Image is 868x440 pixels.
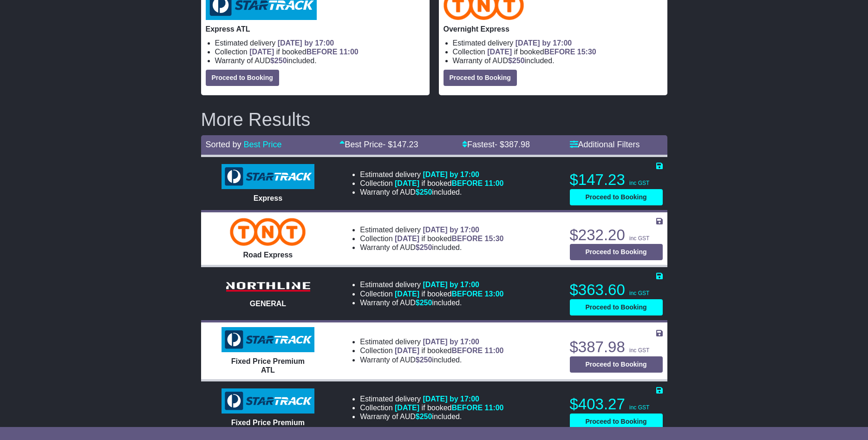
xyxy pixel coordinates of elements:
span: Express [254,194,282,202]
li: Collection [360,346,503,355]
img: StarTrack: Fixed Price Premium [222,388,314,414]
span: BEFORE [451,179,483,187]
span: if booked [395,235,503,243]
span: 13:00 [485,290,504,298]
span: BEFORE [307,48,338,56]
span: inc GST [629,404,649,411]
button: Proceed to Booking [570,189,663,205]
p: $363.60 [570,281,663,299]
a: Fastest- $387.98 [462,140,530,149]
span: 15:30 [485,235,504,243]
li: Estimated delivery [453,39,663,47]
img: Northline Distribution: GENERAL [222,279,314,295]
li: Warranty of AUD included. [360,188,503,197]
li: Estimated delivery [360,280,503,289]
span: $ [270,57,287,65]
span: Fixed Price Premium ATL [231,357,305,374]
img: TNT Domestic: Road Express [230,218,306,246]
span: Fixed Price Premium [231,419,305,427]
span: $ [416,413,432,420]
span: 250 [512,57,525,65]
li: Estimated delivery [360,225,503,234]
span: 250 [420,413,432,420]
span: inc GST [629,347,649,354]
span: [DATE] by 17:00 [516,39,572,47]
span: $ [416,243,432,251]
span: BEFORE [451,235,483,243]
span: $ [416,356,432,364]
span: [DATE] [395,290,419,298]
span: 11:00 [339,48,359,56]
a: Best Price- $147.23 [339,140,418,149]
li: Collection [215,47,425,56]
span: if booked [249,48,358,56]
p: Express ATL [206,25,425,33]
span: [DATE] [395,235,419,243]
li: Estimated delivery [360,337,503,346]
li: Warranty of AUD included. [453,56,663,65]
span: if booked [395,179,503,187]
li: Warranty of AUD included. [360,243,503,252]
span: 11:00 [485,347,504,355]
span: 250 [420,356,432,364]
span: $ [416,299,432,307]
button: Proceed to Booking [570,244,663,260]
span: inc GST [629,235,649,242]
span: [DATE] by 17:00 [423,171,479,178]
span: BEFORE [544,48,575,56]
button: Proceed to Booking [570,356,663,373]
li: Collection [360,403,503,412]
span: 11:00 [485,179,504,187]
span: $ [416,188,432,196]
span: $ [508,57,525,65]
span: [DATE] by 17:00 [278,39,334,47]
span: Road Express [243,251,293,259]
p: $147.23 [570,171,663,189]
span: [DATE] by 17:00 [423,395,479,403]
li: Warranty of AUD included. [360,298,503,307]
span: if booked [395,347,503,355]
span: 11:00 [485,404,504,412]
span: BEFORE [451,290,483,298]
span: BEFORE [451,347,483,355]
li: Collection [360,234,503,243]
span: [DATE] [395,404,419,412]
button: Proceed to Booking [570,299,663,315]
span: 250 [420,243,432,251]
li: Collection [453,47,663,56]
span: - $ [383,140,418,149]
li: Warranty of AUD included. [360,412,503,421]
span: if booked [487,48,596,56]
span: inc GST [629,180,649,186]
span: 387.98 [504,140,530,149]
span: 15:30 [577,48,596,56]
span: - $ [495,140,530,149]
span: [DATE] [395,347,419,355]
p: Overnight Express [444,25,663,33]
li: Estimated delivery [215,39,425,47]
li: Estimated delivery [360,170,503,179]
li: Estimated delivery [360,394,503,403]
span: [DATE] by 17:00 [423,338,479,346]
span: if booked [395,290,503,298]
a: Additional Filters [570,140,640,149]
span: [DATE] by 17:00 [423,226,479,234]
p: $403.27 [570,395,663,414]
span: Sorted by [206,140,241,149]
span: [DATE] by 17:00 [423,281,479,289]
span: if booked [395,404,503,412]
span: 250 [420,299,432,307]
span: inc GST [629,290,649,296]
span: 147.23 [392,140,418,149]
button: Proceed to Booking [444,70,517,86]
li: Collection [360,179,503,188]
span: [DATE] [395,179,419,187]
span: BEFORE [451,404,483,412]
button: Proceed to Booking [570,414,663,430]
li: Collection [360,289,503,298]
span: 250 [274,57,287,65]
span: [DATE] [249,48,274,56]
h2: More Results [201,109,667,130]
img: StarTrack: Express [222,164,314,189]
img: StarTrack: Fixed Price Premium ATL [222,327,314,352]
